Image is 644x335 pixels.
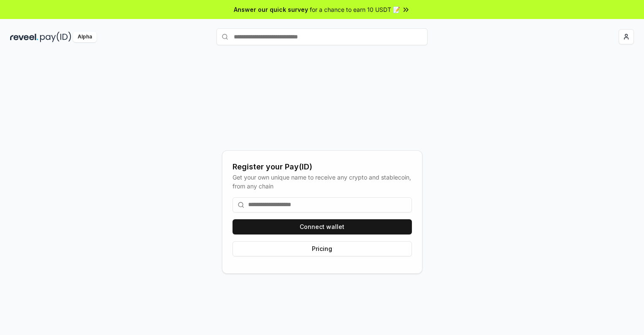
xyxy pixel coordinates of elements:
div: Register your Pay(ID) [233,161,412,173]
img: reveel_dark [10,32,38,42]
button: Pricing [233,241,412,256]
span: for a chance to earn 10 USDT 📝 [310,5,400,14]
div: Get your own unique name to receive any crypto and stablecoin, from any chain [233,173,412,191]
div: Alpha [73,32,97,42]
img: pay_id [40,32,71,42]
button: Connect wallet [233,219,412,234]
span: Answer our quick survey [234,5,308,14]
